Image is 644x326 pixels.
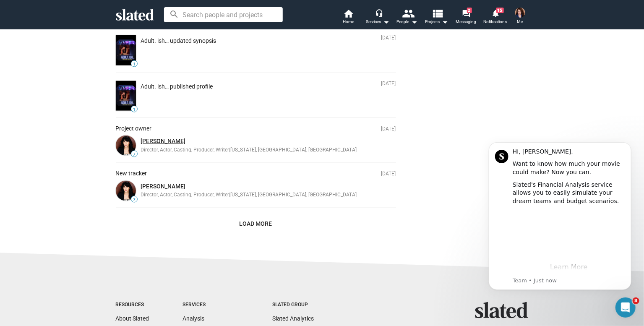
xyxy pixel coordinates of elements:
[467,8,472,13] span: 2
[37,145,149,153] p: Message from Team, sent Just now
[476,132,644,322] iframe: Intercom notifications message
[381,35,396,42] p: [DATE]
[462,9,470,17] mat-icon: forum
[517,17,523,27] span: Me
[393,8,422,27] button: People
[131,107,137,112] span: 1
[397,17,418,27] div: People
[116,81,136,111] img: Adult. ish…
[409,17,420,27] mat-icon: arrow_drop_down
[141,147,360,154] div: Director, Actor, Casting, Producer, Writer | [US_STATE], [GEOGRAPHIC_DATA], [GEOGRAPHIC_DATA]
[381,126,396,133] p: [DATE]
[363,8,393,27] button: Services
[425,17,448,27] span: Projects
[74,131,111,139] a: Learn More
[116,125,360,133] div: Project owner
[116,35,136,65] img: Adult. ish…
[431,7,443,19] mat-icon: view_list
[451,8,481,27] a: 2Messaging
[183,302,239,309] div: Services
[456,17,476,27] span: Messaging
[116,302,149,309] div: Resources
[183,316,205,322] a: Analysis
[381,81,396,87] p: [DATE]
[515,8,525,18] img: Jodie Bentley
[240,216,272,232] span: Load More
[375,9,383,17] mat-icon: headset_mic
[491,9,499,17] mat-icon: notifications
[366,17,390,27] div: Services
[481,8,510,27] a: 15Notifications
[633,297,639,304] span: 8
[273,316,314,322] a: Slated Analytics
[334,8,363,27] a: Home
[496,8,504,13] span: 15
[37,78,149,128] iframe: vimeo
[381,171,396,177] p: [DATE]
[116,170,360,177] div: New tracker
[114,134,138,157] a: Toni Vitale
[114,179,138,203] a: Toni Vitale
[131,197,137,202] span: 7
[141,138,186,144] a: [PERSON_NAME]
[141,183,186,190] a: [PERSON_NAME]
[131,62,137,67] span: 1
[131,152,137,157] span: 7
[164,7,283,22] input: Search people and projects
[116,316,149,322] a: About Slated
[615,297,636,318] iframe: Intercom live chat
[141,192,360,198] div: Director, Actor, Casting, Producer, Writer | [US_STATE], [GEOGRAPHIC_DATA], [GEOGRAPHIC_DATA]
[440,17,450,27] mat-icon: arrow_drop_down
[484,17,507,27] span: Notifications
[116,136,136,156] img: Toni Vitale
[116,181,136,201] img: Toni Vitale
[273,302,330,309] div: Slated Group
[141,83,213,91] div: Adult. ish… published profile
[233,216,279,232] button: Load More
[343,17,354,27] span: Home
[141,37,216,45] div: Adult. ish… updated synopsis
[510,6,530,28] button: Jodie BentleyMe
[422,8,451,27] button: Projects
[402,7,414,19] mat-icon: people
[381,17,391,27] mat-icon: arrow_drop_down
[344,8,354,18] mat-icon: home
